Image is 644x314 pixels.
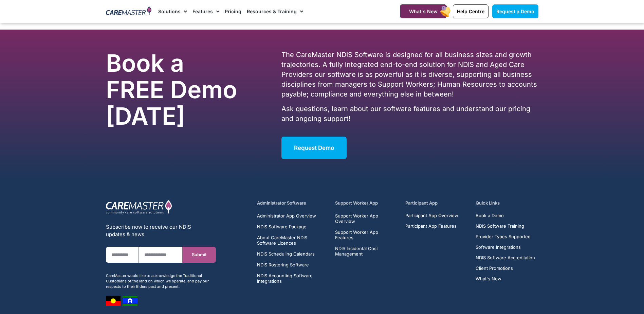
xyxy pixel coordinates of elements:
a: Provider Types Supported [476,234,535,239]
span: Submit [192,252,207,257]
span: Client Promotions [476,266,513,271]
h2: Book a FREE Demo [DATE] [106,50,246,129]
a: Administrator App Overview [257,213,327,219]
span: Software Integrations [476,245,521,250]
a: NDIS Scheduling Calendars [257,251,327,257]
a: NDIS Software Package [257,224,327,229]
span: NDIS Software Package [257,224,307,229]
a: NDIS Incidental Cost Management [335,246,398,257]
div: Subscribe now to receive our NDIS updates & news. [106,223,216,238]
span: What's New [476,276,501,281]
img: image 7 [106,296,121,306]
p: Ask questions, learn about our software features and understand our pricing and ongoing support! [281,104,538,124]
a: What's New [476,276,535,281]
a: Request a Demo [492,4,538,18]
div: CareMaster would like to acknowledge the Traditional Custodians of the land on which we operate, ... [106,273,216,289]
img: CareMaster Logo Part [106,200,172,215]
span: What's New [409,8,438,14]
a: NDIS Rostering Software [257,262,327,267]
a: Software Integrations [476,245,535,250]
span: Help Centre [457,8,484,14]
a: Help Centre [453,4,489,18]
a: NDIS Software Accreditation [476,255,535,260]
span: Administrator App Overview [257,213,316,219]
h5: Quick Links [476,200,538,206]
span: NDIS Software Training [476,224,524,229]
span: Participant App Features [405,224,457,229]
span: Book a Demo [476,213,504,218]
a: Book a Demo [476,213,535,218]
a: About CareMaster NDIS Software Licences [257,235,327,246]
h5: Support Worker App [335,200,398,206]
h5: Administrator Software [257,200,327,206]
img: CareMaster Logo [106,6,152,17]
a: Client Promotions [476,266,535,271]
span: Request Demo [294,144,334,151]
a: Participant App Overview [405,213,458,218]
span: NDIS Rostering Software [257,262,309,267]
a: Participant App Features [405,224,458,229]
button: Submit [183,247,216,263]
a: Support Worker App Overview [335,213,398,224]
a: What's New [400,4,447,18]
a: Request Demo [281,137,347,159]
span: Provider Types Supported [476,234,531,239]
span: NDIS Scheduling Calendars [257,251,315,257]
a: Support Worker App Features [335,229,398,240]
a: NDIS Accounting Software Integrations [257,273,327,284]
span: Request a Demo [496,8,534,14]
p: The CareMaster NDIS Software is designed for all business sizes and growth trajectories. A fully ... [281,50,538,99]
img: image 8 [123,296,137,306]
h5: Participant App [405,200,468,206]
a: NDIS Software Training [476,224,535,229]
